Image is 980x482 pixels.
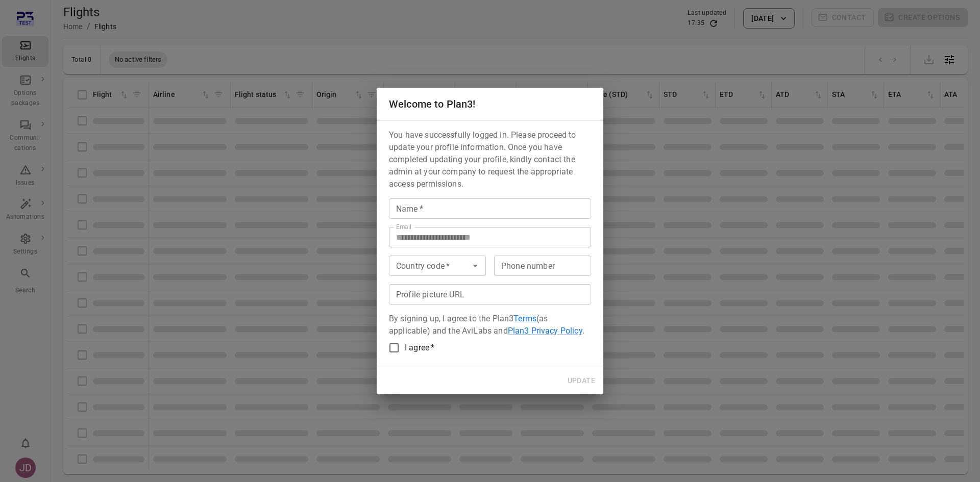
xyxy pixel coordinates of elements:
[396,222,412,231] label: Email
[389,313,591,337] p: By signing up, I agree to the Plan3 (as applicable) and the AviLabs and .
[508,326,582,336] a: Plan3 Privacy Policy
[468,259,482,273] button: Open
[389,129,591,190] p: You have successfully logged in. Please proceed to update your profile information. Once you have...
[377,88,603,120] h2: Welcome to Plan3!
[513,314,536,323] a: Terms
[405,343,429,352] span: I agree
